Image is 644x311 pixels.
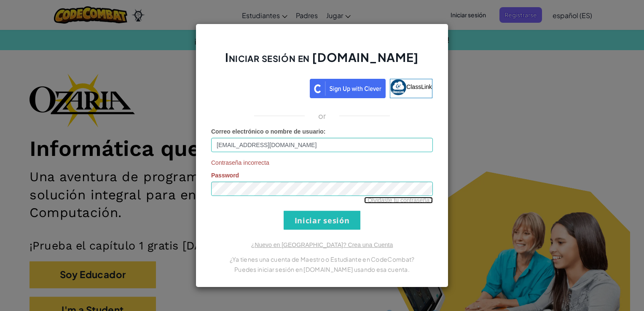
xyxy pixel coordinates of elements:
span: Contraseña incorrecta [211,158,433,167]
span: Password [211,172,239,179]
span: ClassLink [406,83,432,90]
a: ¿Olvidaste tu contraseña? [364,197,433,204]
span: Correo electrónico o nombre de usuario [211,128,324,135]
h2: Iniciar sesión en [DOMAIN_NAME] [211,49,433,74]
img: clever_sso_button@2x.png [310,79,386,98]
p: ¿Ya tienes una cuenta de Maestro o Estudiante en CodeCombat? [211,254,433,264]
input: Iniciar sesión [284,211,360,230]
p: Puedes iniciar sesión en [DOMAIN_NAME] usando esa cuenta. [211,264,433,274]
label: : [211,127,326,136]
a: ¿Nuevo en [GEOGRAPHIC_DATA]? Crea una Cuenta [251,241,393,248]
p: or [318,111,326,121]
img: classlink-logo-small.png [390,79,406,95]
iframe: Botón Iniciar sesión con Google [207,78,310,97]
